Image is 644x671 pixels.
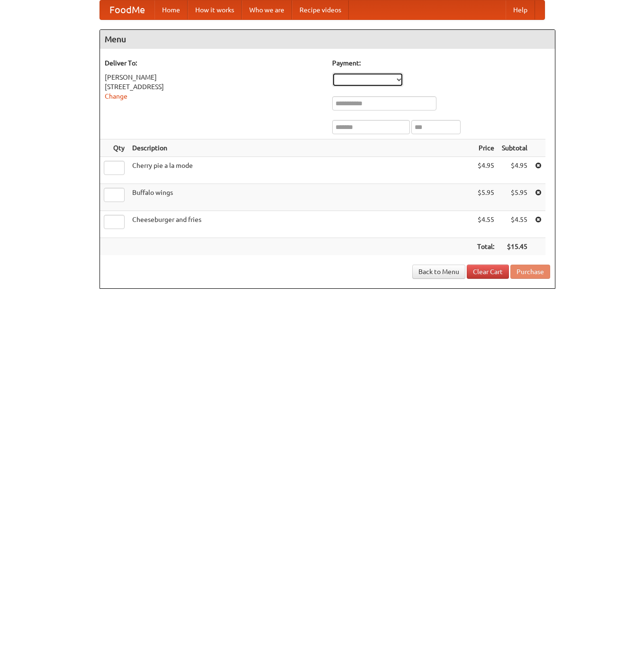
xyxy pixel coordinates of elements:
[154,0,188,19] a: Home
[128,139,473,157] th: Description
[473,139,498,157] th: Price
[498,238,531,256] th: $15.45
[105,82,323,92] div: [STREET_ADDRESS]
[105,73,323,82] div: [PERSON_NAME]
[498,211,531,238] td: $4.55
[498,184,531,211] td: $5.95
[498,139,531,157] th: Subtotal
[473,211,498,238] td: $4.55
[412,265,465,279] a: Back to Menu
[498,157,531,184] td: $4.95
[292,0,349,19] a: Recipe videos
[473,184,498,211] td: $5.95
[510,265,550,279] button: Purchase
[332,58,550,68] h5: Payment:
[128,157,473,184] td: Cherry pie a la mode
[100,30,555,49] h4: Menu
[473,157,498,184] td: $4.95
[100,0,154,19] a: FoodMe
[128,184,473,211] td: Buffalo wings
[100,139,128,157] th: Qty
[473,238,498,256] th: Total:
[105,58,323,68] h5: Deliver To:
[188,0,242,19] a: How it works
[128,211,473,238] td: Cheeseburger and fries
[506,0,535,19] a: Help
[467,265,509,279] a: Clear Cart
[105,92,127,100] a: Change
[242,0,292,19] a: Who we are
